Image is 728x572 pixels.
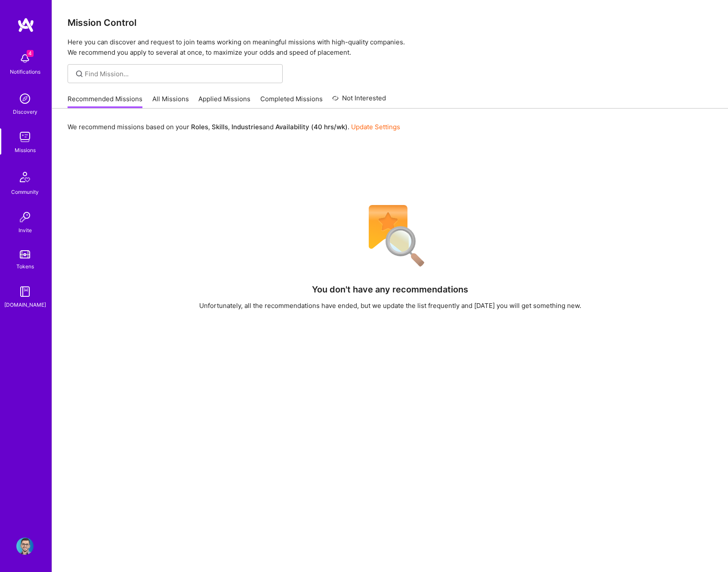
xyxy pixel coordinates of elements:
[74,69,84,79] i: icon SearchGrey
[16,262,34,271] div: Tokens
[4,300,46,309] div: [DOMAIN_NAME]
[15,167,35,187] img: Community
[17,17,34,33] img: logo
[212,123,228,131] b: Skills
[16,208,34,226] img: Invite
[275,123,348,131] b: Availability (40 hrs/wk)
[10,67,40,76] div: Notifications
[152,94,189,109] a: All Missions
[19,226,32,235] div: Invite
[16,283,34,300] img: guide book
[14,538,36,555] a: User Avatar
[11,187,39,196] div: Community
[68,122,400,131] p: We recommend missions based on your , , and .
[27,50,34,57] span: 4
[13,107,37,116] div: Discovery
[68,94,142,109] a: Recommended Missions
[85,69,276,78] input: Find Mission...
[199,301,581,310] div: Unfortunately, all the recommendations have ended, but we update the list frequently and [DATE] y...
[20,250,30,258] img: tokens
[68,17,713,28] h3: Mission Control
[68,37,713,58] p: Here you can discover and request to join teams working on meaningful missions with high-quality ...
[16,538,34,555] img: User Avatar
[16,90,34,107] img: discovery
[260,94,323,109] a: Completed Missions
[15,146,36,155] div: Missions
[332,93,386,109] a: Not Interested
[354,199,427,273] img: No Results
[198,94,250,109] a: Applied Missions
[16,128,34,146] img: teamwork
[16,50,34,67] img: bell
[351,123,400,131] a: Update Settings
[312,284,468,295] h4: You don't have any recommendations
[191,123,208,131] b: Roles
[231,123,262,131] b: Industries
